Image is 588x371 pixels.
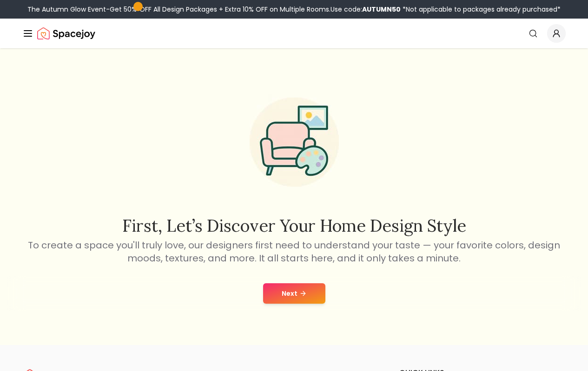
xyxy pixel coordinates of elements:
[26,216,562,235] h2: First, let’s discover your home design style
[235,83,354,202] img: Start Style Quiz Illustration
[22,19,566,48] nav: Global
[263,283,325,304] button: Next
[330,5,401,14] span: Use code:
[37,24,95,43] img: Spacejoy Logo
[401,5,561,14] span: *Not applicable to packages already purchased*
[27,5,561,14] div: The Autumn Glow Event-Get 50% OFF All Design Packages + Extra 10% OFF on Multiple Rooms.
[37,24,95,43] a: Spacejoy
[26,239,562,265] p: To create a space you'll truly love, our designers first need to understand your taste — your fav...
[362,5,401,14] b: AUTUMN50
